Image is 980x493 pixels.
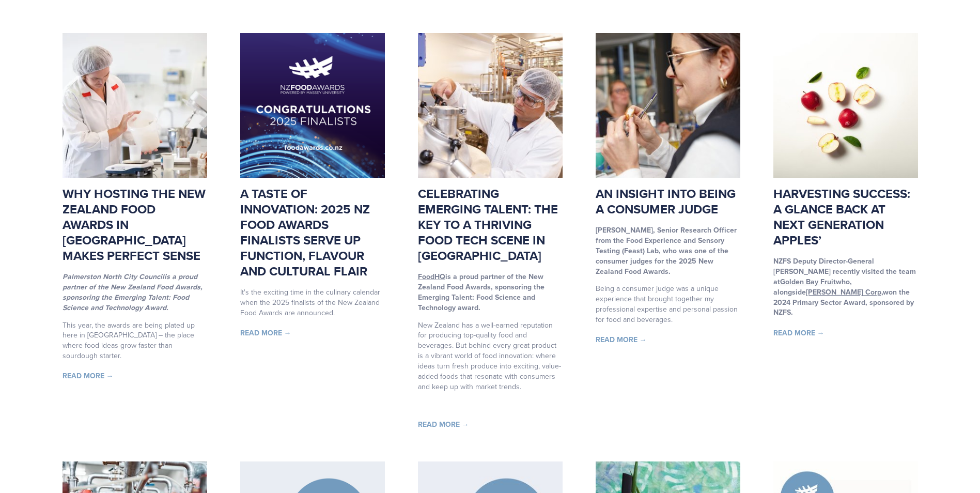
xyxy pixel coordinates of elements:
[596,225,739,276] strong: [PERSON_NAME], Senior Research Officer from the Food Experience and Sensory Testing (Feast) Lab, ...
[773,256,918,287] strong: NZFS Deputy Director-General [PERSON_NAME] recently visited the team at
[418,33,563,178] img: Celebrating Emerging Talent: The Key to a thriving food tech scene in New Zealand
[63,271,164,282] a: Palmerston North City Council
[773,276,854,297] strong: who, alongside
[418,320,563,392] p: New Zealand has a well-earned reputation for producing top-quality food and beverages. But behind...
[418,271,445,282] a: FoodHQ
[240,184,370,280] a: A taste of innovation: 2025 NZ Food Awards finalists serve up function, flavour and cultural flair
[596,33,740,178] img: An insight into being a consumer judge
[63,184,206,265] a: Why hosting the New Zealand Food Awards in [GEOGRAPHIC_DATA] makes perfect sense
[418,184,558,265] a: Celebrating Emerging Talent: The Key to a thriving food tech scene in [GEOGRAPHIC_DATA]
[418,271,547,313] strong: is a proud partner of the New Zealand Food Awards, sponsoring the Emerging Talent: Food Science a...
[418,419,469,429] a: Read More →
[806,287,881,297] a: [PERSON_NAME] Corp
[63,271,205,313] em: is a proud partner of the New Zealand Food Awards, sponsoring the Emerging Talent: Food Science a...
[596,334,647,345] a: Read More →
[63,320,207,362] p: This year, the awards are being plated up here in [GEOGRAPHIC_DATA] – the place where food ideas ...
[881,287,883,297] u: ,
[240,33,385,178] img: A taste of innovation: 2025 NZ Food Awards finalists serve up function, flavour and cultural flair
[240,287,385,318] p: It's the exciting time in the culinary calendar when the 2025 finalists of the New Zealand Food A...
[773,33,918,178] img: Harvesting success: A glance back at Next Generation Apples’
[773,184,910,249] a: Harvesting success: A glance back at Next Generation Apples’
[63,371,114,381] a: Read More →
[773,328,825,338] a: Read More →
[596,284,740,325] p: Being a consumer judge was a unique experience that brought together my professional expertise an...
[63,33,207,178] img: Why hosting the New Zealand Food Awards in Palmy makes perfect sense
[596,184,736,218] a: An insight into being a consumer judge
[780,276,836,287] a: Golden Bay Fruit
[773,287,916,318] strong: won the 2024 Primary Sector Award, sponsored by NZFS.
[240,328,291,338] a: Read More →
